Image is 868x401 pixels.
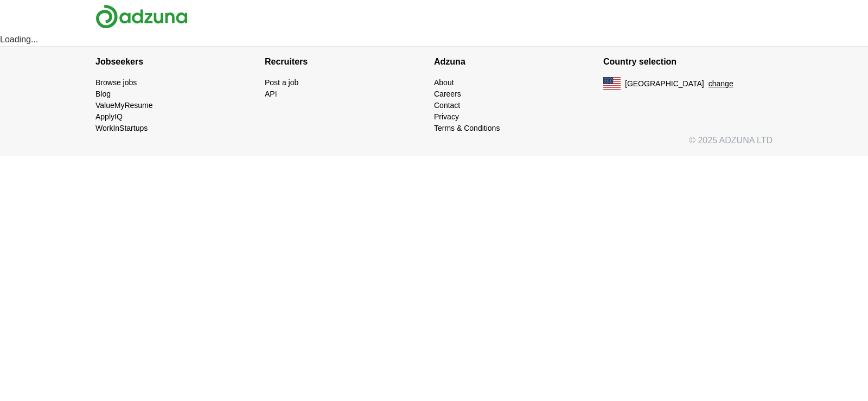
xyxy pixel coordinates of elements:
[95,4,188,29] img: Adzuna logo
[95,78,137,87] a: Browse jobs
[95,101,153,110] a: ValueMyResume
[603,77,621,90] img: US flag
[87,134,781,156] div: © 2025 ADZUNA LTD
[95,90,111,98] a: Blog
[709,78,733,90] button: change
[434,78,454,87] a: About
[434,112,459,121] a: Privacy
[603,47,773,77] h4: Country selection
[434,101,460,110] a: Contact
[265,90,277,98] a: API
[95,124,148,132] a: WorkInStartups
[434,90,461,98] a: Careers
[95,112,123,121] a: ApplyIQ
[265,78,298,87] a: Post a job
[434,124,500,132] a: Terms & Conditions
[625,78,704,90] span: [GEOGRAPHIC_DATA]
